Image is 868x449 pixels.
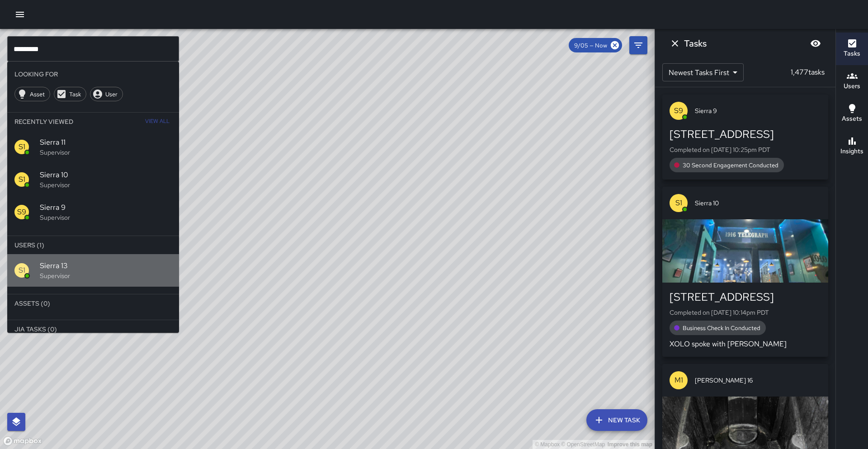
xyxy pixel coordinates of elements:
[25,90,50,98] span: Asset
[40,213,172,222] p: Supervisor
[19,265,25,276] p: S1
[695,106,821,115] span: Sierra 9
[675,198,682,208] p: S1
[836,130,868,163] button: Insights
[40,170,172,180] span: Sierra 10
[675,375,683,386] p: M1
[145,114,170,129] span: View All
[836,33,868,65] button: Tasks
[674,105,683,116] p: S9
[143,113,172,131] button: View All
[7,294,179,312] li: Assets (0)
[40,148,172,157] p: Supervisor
[670,308,821,317] p: Completed on [DATE] 10:14pm PDT
[40,180,172,189] p: Supervisor
[90,87,123,101] div: User
[684,36,707,51] h6: Tasks
[19,174,25,185] p: S1
[670,290,821,304] div: [STREET_ADDRESS]
[695,199,821,208] span: Sierra 10
[7,320,179,338] li: Jia Tasks (0)
[17,207,26,217] p: S9
[836,98,868,130] button: Assets
[807,34,825,52] button: Blur
[695,376,821,385] span: [PERSON_NAME] 16
[7,196,179,228] div: S9Sierra 9Supervisor
[677,161,784,169] span: 30 Second Engagement Conducted
[844,49,860,59] h6: Tasks
[666,34,684,52] button: Dismiss
[629,36,647,54] button: Filters
[19,142,25,152] p: S1
[100,90,123,98] span: User
[836,65,868,98] button: Users
[662,95,828,180] button: S9Sierra 9[STREET_ADDRESS]Completed on [DATE] 10:25pm PDT30 Second Engagement Conducted
[40,202,172,213] span: Sierra 9
[677,324,766,332] span: Business Check In Conducted
[662,187,828,357] button: S1Sierra 10[STREET_ADDRESS]Completed on [DATE] 10:14pm PDTBusiness Check In ConductedXOLO spoke w...
[7,254,179,287] div: S1Sierra 13Supervisor
[569,42,613,49] span: 9/05 — Now
[7,131,179,163] div: S1Sierra 11Supervisor
[7,236,179,254] li: Users (1)
[670,339,821,350] p: XOLO spoke with [PERSON_NAME]
[7,163,179,196] div: S1Sierra 10Supervisor
[670,127,821,142] div: [STREET_ADDRESS]
[14,87,50,101] div: Asset
[662,63,744,81] div: Newest Tasks First
[670,145,821,154] p: Completed on [DATE] 10:25pm PDT
[7,65,179,83] li: Looking For
[54,87,86,101] div: Task
[40,260,172,271] span: Sierra 13
[844,81,860,91] h6: Users
[840,147,863,156] h6: Insights
[40,271,172,280] p: Supervisor
[842,114,862,124] h6: Assets
[7,113,179,131] li: Recently Viewed
[586,409,647,431] button: New Task
[40,137,172,148] span: Sierra 11
[569,38,622,52] div: 9/05 — Now
[787,67,828,78] p: 1,477 tasks
[64,90,86,98] span: Task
